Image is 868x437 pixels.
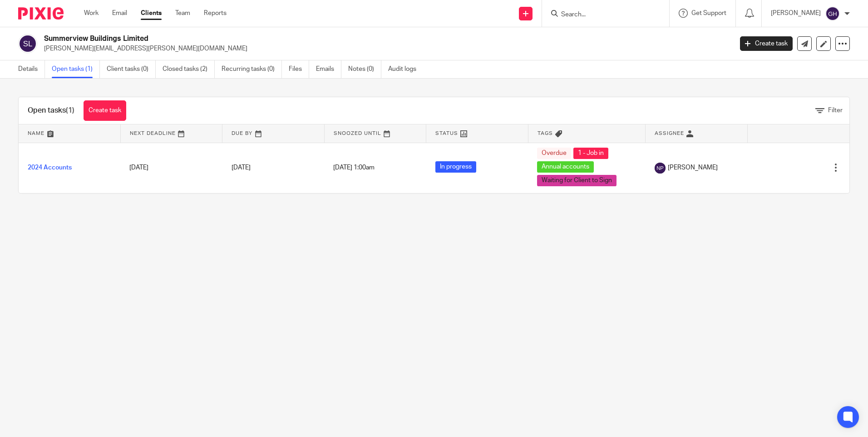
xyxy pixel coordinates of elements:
[828,107,843,114] span: Filter
[348,60,381,78] a: Notes (0)
[107,60,156,78] a: Client tasks (0)
[289,60,309,78] a: Files
[141,9,162,18] a: Clients
[175,9,190,18] a: Team
[44,44,726,53] p: [PERSON_NAME][EMAIL_ADDRESS][PERSON_NAME][DOMAIN_NAME]
[740,36,793,51] a: Create task
[112,9,127,18] a: Email
[537,148,571,159] span: Overdue
[120,143,222,193] td: [DATE]
[204,9,227,18] a: Reports
[691,10,726,16] span: Get Support
[18,34,37,53] img: svg%3E
[538,131,553,136] span: Tags
[334,131,381,136] span: Snoozed Until
[333,164,375,171] span: [DATE] 1:00am
[655,163,666,174] img: svg%3E
[28,106,74,115] h1: Open tasks
[222,60,282,78] a: Recurring tasks (0)
[537,175,616,186] span: Waiting for Client to Sign
[668,163,718,172] span: [PERSON_NAME]
[316,60,341,78] a: Emails
[435,161,476,173] span: In progress
[388,60,423,78] a: Audit logs
[163,60,215,78] a: Closed tasks (2)
[18,7,64,20] img: Pixie
[84,9,99,18] a: Work
[560,11,642,19] input: Search
[435,131,458,136] span: Status
[28,164,72,171] a: 2024 Accounts
[84,100,126,121] a: Create task
[52,60,100,78] a: Open tasks (1)
[771,9,821,18] p: [PERSON_NAME]
[825,6,840,21] img: svg%3E
[573,148,608,159] span: 1 - Job in
[66,107,74,114] span: (1)
[18,60,45,78] a: Details
[537,161,594,173] span: Annual accounts
[44,34,590,44] h2: Summerview Buildings Limited
[232,164,251,171] span: [DATE]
